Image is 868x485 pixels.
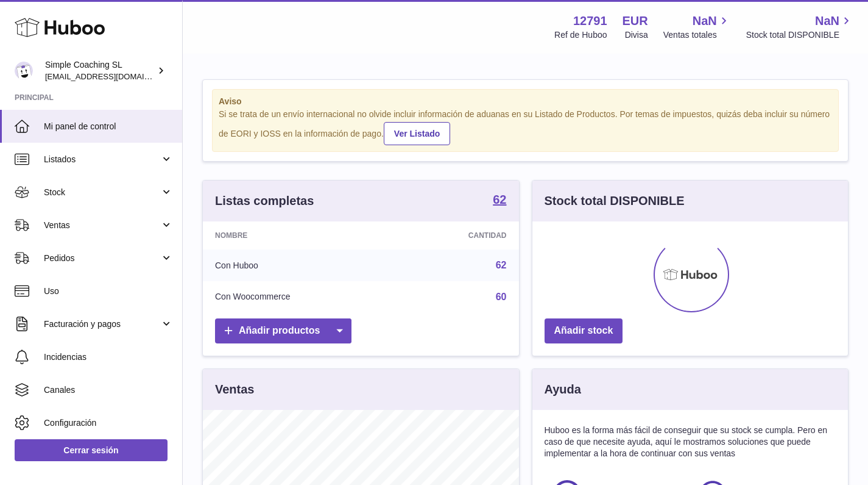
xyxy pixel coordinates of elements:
[44,351,173,363] span: Incidencias
[384,122,450,145] a: Ver Listado
[545,193,685,209] h3: Stock total DISPONIBLE
[215,318,351,343] a: Añadir productos
[44,417,173,429] span: Configuración
[45,59,155,82] div: Simple Coaching SL
[15,62,33,80] img: info@simplecoaching.es
[203,281,397,313] td: Con Woocommerce
[746,13,853,41] a: NaN Stock total DISPONIBLE
[44,286,173,297] span: Uso
[215,381,254,398] h3: Ventas
[815,13,839,29] span: NaN
[215,193,314,209] h3: Listas completas
[397,221,518,250] th: Cantidad
[625,29,648,41] div: Divisa
[545,381,581,398] h3: Ayuda
[545,425,836,459] p: Huboo es la forma más fácil de conseguir que su stock se cumpla. Pero en caso de que necesite ayu...
[573,13,607,29] strong: 12791
[496,260,507,270] a: 62
[663,29,731,41] span: Ventas totales
[203,250,397,281] td: Con Huboo
[545,318,623,343] a: Añadir stock
[44,187,160,198] span: Stock
[493,193,506,206] strong: 62
[219,96,832,107] strong: Aviso
[623,13,648,29] strong: EUR
[554,29,607,41] div: Ref de Huboo
[45,71,179,81] span: [EMAIL_ADDRESS][DOMAIN_NAME]
[44,220,160,231] span: Ventas
[663,13,731,41] a: NaN Ventas totales
[44,154,160,165] span: Listados
[44,121,173,132] span: Mi panel de control
[203,221,397,250] th: Nombre
[496,292,507,302] a: 60
[219,109,832,145] div: Si se trata de un envío internacional no olvide incluir información de aduanas en su Listado de P...
[493,193,506,208] a: 62
[693,13,717,29] span: NaN
[15,439,168,461] a: Cerrar sesión
[44,384,173,396] span: Canales
[746,29,853,41] span: Stock total DISPONIBLE
[44,318,160,330] span: Facturación y pagos
[44,253,160,264] span: Pedidos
